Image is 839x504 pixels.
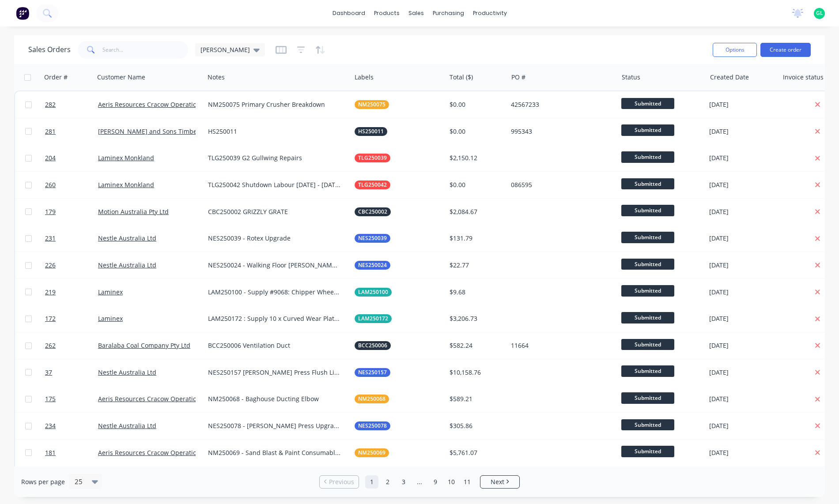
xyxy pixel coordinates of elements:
[450,234,501,243] div: $131.79
[622,73,640,82] div: Status
[621,419,674,430] span: Submitted
[621,312,674,323] span: Submitted
[208,207,340,216] div: CBC250002 GRIZZLY GRATE
[783,73,824,82] div: Invoice status
[480,478,519,486] a: Next page
[355,395,389,403] button: NM250068
[709,421,775,430] div: [DATE]
[709,288,775,297] div: [DATE]
[709,395,775,403] div: [DATE]
[98,154,154,162] a: Laminex Monkland
[355,368,390,377] button: NES250157
[45,288,56,297] span: 219
[709,261,775,270] div: [DATE]
[713,43,757,57] button: Options
[709,234,775,243] div: [DATE]
[98,421,156,430] a: Nestle Australia Ltd
[358,261,387,270] span: NES250024
[709,448,775,457] div: [DATE]
[208,341,340,350] div: BCC250006 Ventilation Duct
[511,73,525,82] div: PO #
[355,73,374,82] div: Labels
[709,154,775,162] div: [DATE]
[45,413,98,439] a: 234
[45,332,98,359] a: 262
[450,261,501,270] div: $22.77
[208,448,340,457] div: NM250069 - Sand Blast & Paint Consumables
[358,288,388,297] span: LAM250100
[450,314,501,323] div: $3,206.73
[355,154,390,162] button: TLG250039
[98,341,190,350] a: Baralaba Coal Company Pty Ltd
[45,386,98,412] a: 175
[709,100,775,109] div: [DATE]
[355,314,392,323] button: LAM250172
[45,359,98,386] a: 37
[450,288,501,297] div: $9.68
[355,207,391,216] button: CBC250002
[45,440,98,466] a: 181
[102,41,189,59] input: Search...
[208,395,340,403] div: NM250068 - Baghouse Ducting Elbow
[450,448,501,457] div: $5,761.07
[469,7,511,20] div: productivity
[621,285,674,296] span: Submitted
[621,259,674,270] span: Submitted
[709,127,775,136] div: [DATE]
[370,7,404,20] div: products
[709,207,775,216] div: [DATE]
[45,305,98,332] a: 172
[45,154,56,162] span: 204
[413,475,426,489] a: Jump forward
[45,172,98,198] a: 260
[511,127,609,136] div: 995343
[44,73,68,82] div: Order #
[329,478,354,486] span: Previous
[358,207,387,216] span: CBC250002
[208,154,340,162] div: TLG250039 G2 Gullwing Repairs
[816,9,823,17] span: GL
[358,234,387,243] span: NES250039
[355,288,392,297] button: LAM250100
[208,181,340,189] div: TLG250042 Shutdown Labour [DATE] - [DATE]
[511,341,609,350] div: 11664
[397,475,410,489] a: Page 3
[45,91,98,118] a: 282
[45,252,98,278] a: 226
[450,154,501,162] div: $2,150.12
[45,118,98,145] a: 281
[450,127,501,136] div: $0.00
[621,365,674,376] span: Submitted
[208,100,340,109] div: NM250075 Primary Crusher Breakdown
[709,181,775,189] div: [DATE]
[98,448,204,457] a: Aeris Resources Cracow Operations
[45,395,56,403] span: 175
[208,288,340,297] div: LAM250100 - Supply #9068: Chipper Wheel Waer Palts x 10
[98,127,221,135] a: [PERSON_NAME] and Sons Timber Pty Ltd
[355,127,387,136] button: HS250011
[45,181,56,189] span: 260
[621,446,674,457] span: Submitted
[208,314,340,323] div: LAM250172 : Supply 10 x Curved Wear Plates CV1 & CV2
[621,178,674,189] span: Submitted
[621,151,674,162] span: Submitted
[208,421,340,430] div: NES250078 - [PERSON_NAME] Press Upgrade
[428,7,469,20] div: purchasing
[450,341,501,350] div: $582.24
[450,181,501,189] div: $0.00
[45,199,98,225] a: 179
[355,234,390,243] button: NES250039
[98,261,156,269] a: Nestle Australia Ltd
[621,232,674,243] span: Submitted
[355,421,390,430] button: NES250078
[45,279,98,305] a: 219
[404,7,428,20] div: sales
[621,339,674,350] span: Submitted
[320,478,359,486] a: Previous page
[358,154,387,162] span: TLG250039
[621,98,674,109] span: Submitted
[445,475,458,489] a: Page 10
[45,100,56,109] span: 282
[45,234,56,243] span: 231
[450,73,473,82] div: Total ($)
